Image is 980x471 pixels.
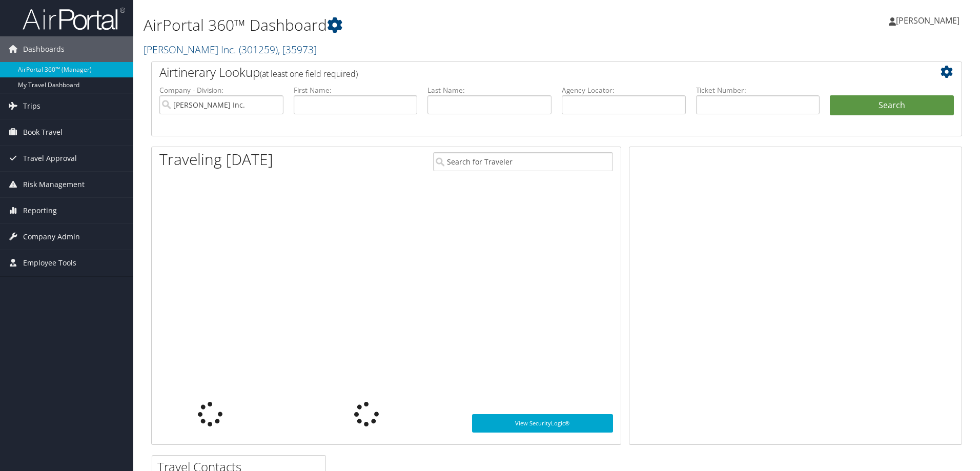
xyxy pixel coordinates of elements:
[830,95,954,116] button: Search
[23,198,57,223] span: Reporting
[23,93,40,119] span: Trips
[889,5,970,36] a: [PERSON_NAME]
[23,250,76,276] span: Employee Tools
[23,172,85,197] span: Risk Management
[23,36,65,62] span: Dashboards
[144,14,695,36] h1: AirPortal 360™ Dashboard
[696,85,820,95] label: Ticket Number:
[278,43,317,56] span: , [ 35973 ]
[433,152,613,171] input: Search for Traveler
[896,15,959,26] span: [PERSON_NAME]
[144,43,317,56] a: [PERSON_NAME] Inc.
[427,85,552,95] label: Last Name:
[472,414,613,433] a: View SecurityLogic®
[562,85,686,95] label: Agency Locator:
[159,64,886,81] h2: Airtinerary Lookup
[23,7,125,31] img: airportal-logo.png
[260,68,358,79] span: (at least one field required)
[239,43,278,56] span: ( 301259 )
[159,85,283,95] label: Company - Division:
[23,224,80,250] span: Company Admin
[23,146,77,171] span: Travel Approval
[23,119,63,145] span: Book Travel
[294,85,418,95] label: First Name:
[159,149,273,170] h1: Traveling [DATE]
